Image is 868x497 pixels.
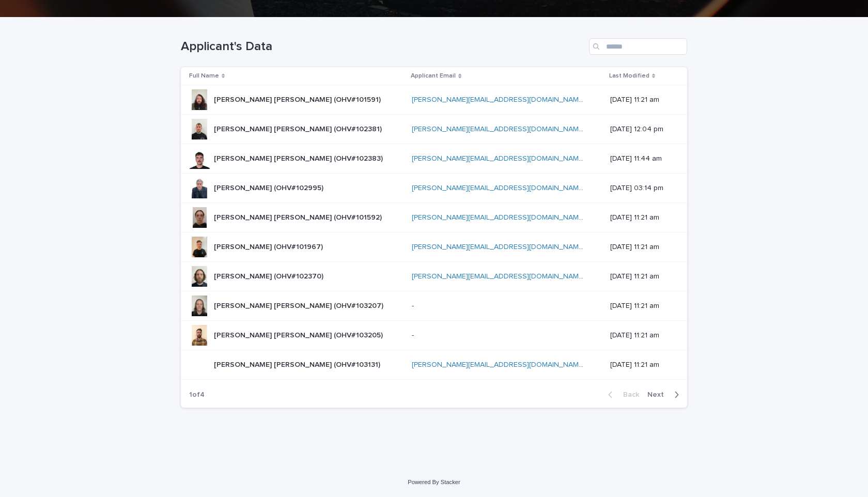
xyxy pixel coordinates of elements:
p: [PERSON_NAME] [PERSON_NAME] (OHV#102381) [214,123,384,134]
p: [DATE] 11:21 am [610,331,671,340]
a: [PERSON_NAME][EMAIL_ADDRESS][DOMAIN_NAME] [412,214,585,221]
p: [DATE] 12:04 pm [610,125,671,134]
p: Last Modified [609,70,649,82]
p: [PERSON_NAME] [PERSON_NAME] (OHV#101591) [214,94,383,104]
p: [DATE] 11:21 am [610,96,671,104]
a: [PERSON_NAME][EMAIL_ADDRESS][DOMAIN_NAME] [412,96,585,103]
button: Back [600,390,643,399]
a: Powered By Stacker [408,479,460,485]
span: Next [647,391,670,398]
p: 1 of 4 [181,382,213,408]
tr: [PERSON_NAME] [PERSON_NAME] (OHV#101592)[PERSON_NAME] [PERSON_NAME] (OHV#101592) [PERSON_NAME][EM... [181,203,687,232]
p: [DATE] 11:21 am [610,361,671,369]
tr: [PERSON_NAME] (OHV#102995)[PERSON_NAME] (OHV#102995) [PERSON_NAME][EMAIL_ADDRESS][DOMAIN_NAME] [D... [181,174,687,203]
tr: [PERSON_NAME] [PERSON_NAME] (OHV#103207)[PERSON_NAME] [PERSON_NAME] (OHV#103207) -- [DATE] 11:21 am [181,291,687,321]
h1: Applicant's Data [181,39,585,54]
a: [PERSON_NAME][EMAIL_ADDRESS][DOMAIN_NAME] [412,155,585,162]
p: [PERSON_NAME] [PERSON_NAME] (OHV#103207) [214,300,385,310]
p: [DATE] 11:44 am [610,154,671,163]
tr: [PERSON_NAME] [PERSON_NAME] (OHV#102381)[PERSON_NAME] [PERSON_NAME] (OHV#102381) [PERSON_NAME][EM... [181,115,687,144]
p: [PERSON_NAME] (OHV#102995) [214,182,326,193]
p: [PERSON_NAME] [PERSON_NAME] (OHV#103205) [214,329,385,340]
tr: [PERSON_NAME] [PERSON_NAME] (OHV#102383)[PERSON_NAME] [PERSON_NAME] (OHV#102383) [PERSON_NAME][EM... [181,144,687,174]
tr: [PERSON_NAME] (OHV#101967)[PERSON_NAME] (OHV#101967) [PERSON_NAME][EMAIL_ADDRESS][DOMAIN_NAME] [D... [181,232,687,262]
p: [DATE] 11:21 am [610,243,671,252]
a: [PERSON_NAME][EMAIL_ADDRESS][DOMAIN_NAME] [412,243,585,251]
p: - [412,300,416,310]
p: - [412,329,416,340]
p: Applicant Email [411,70,456,82]
tr: [PERSON_NAME] [PERSON_NAME] (OHV#103205)[PERSON_NAME] [PERSON_NAME] (OHV#103205) -- [DATE] 11:21 am [181,321,687,350]
p: [PERSON_NAME] (OHV#102370) [214,270,326,281]
p: [DATE] 11:21 am [610,213,671,222]
a: [PERSON_NAME][EMAIL_ADDRESS][DOMAIN_NAME] [412,361,585,368]
p: [DATE] 03:14 pm [610,184,671,193]
a: [PERSON_NAME][EMAIL_ADDRESS][DOMAIN_NAME] [412,184,585,192]
button: Next [643,390,687,399]
tr: [PERSON_NAME] (OHV#102370)[PERSON_NAME] (OHV#102370) [PERSON_NAME][EMAIL_ADDRESS][DOMAIN_NAME] [D... [181,262,687,291]
p: [PERSON_NAME] [PERSON_NAME] (OHV#101592) [214,211,384,222]
a: [PERSON_NAME][EMAIL_ADDRESS][DOMAIN_NAME] [412,273,585,280]
p: Full Name [189,70,219,82]
a: [PERSON_NAME][EMAIL_ADDRESS][DOMAIN_NAME] [412,126,585,133]
p: [PERSON_NAME] [PERSON_NAME] (OHV#103131) [214,359,382,369]
tr: [PERSON_NAME] [PERSON_NAME] (OHV#103131)[PERSON_NAME] [PERSON_NAME] (OHV#103131) [PERSON_NAME][EM... [181,350,687,380]
p: [DATE] 11:21 am [610,302,671,310]
tr: [PERSON_NAME] [PERSON_NAME] (OHV#101591)[PERSON_NAME] [PERSON_NAME] (OHV#101591) [PERSON_NAME][EM... [181,85,687,115]
p: [PERSON_NAME] [PERSON_NAME] (OHV#102383) [214,152,385,163]
p: [DATE] 11:21 am [610,272,671,281]
input: Search [589,38,687,55]
span: Back [617,391,639,398]
p: [PERSON_NAME] (OHV#101967) [214,241,325,252]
